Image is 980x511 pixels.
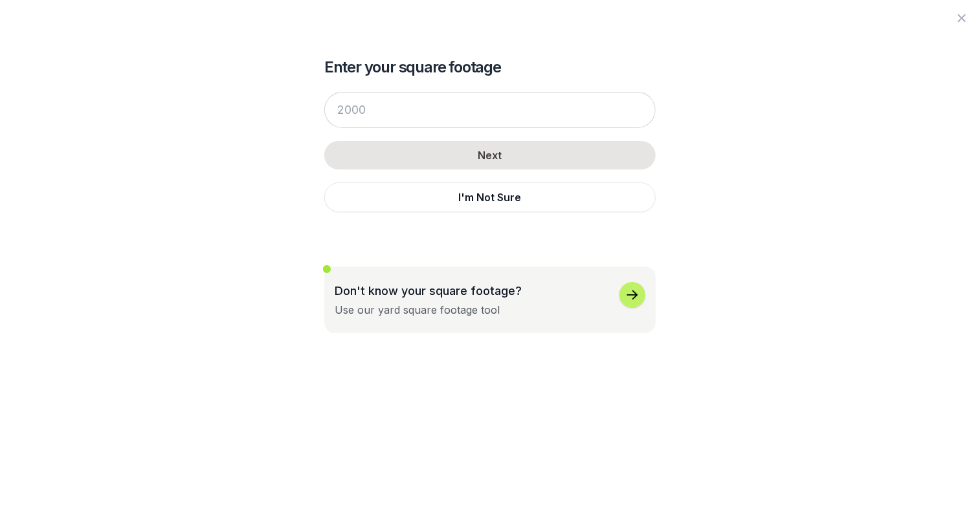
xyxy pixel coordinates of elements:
[335,302,500,318] div: Use our yard square footage tool
[335,282,522,299] p: Don't know your square footage?
[324,92,656,128] input: 2000
[324,182,656,212] button: I'm Not Sure
[324,266,656,333] button: Don't know your square footage?Use our yard square footage tool
[324,57,656,78] h2: Enter your square footage
[324,141,656,169] button: Next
